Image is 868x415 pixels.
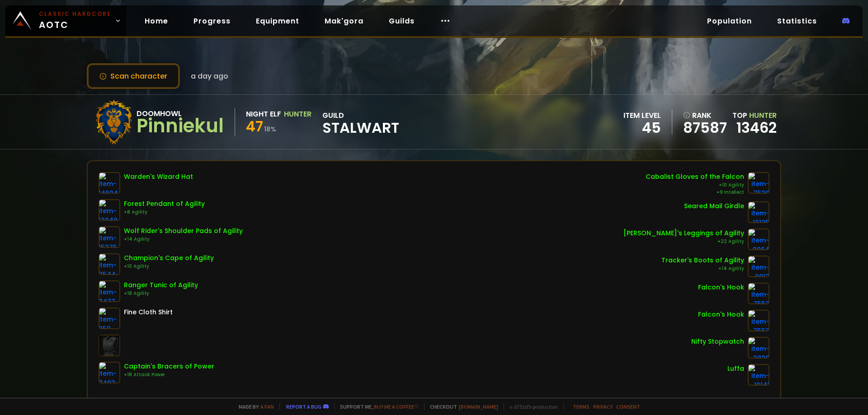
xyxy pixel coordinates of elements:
[661,265,744,272] div: +14 Agility
[623,238,744,245] div: +22 Agility
[623,121,661,135] div: 45
[691,337,744,346] div: Nifty Stopwatch
[99,199,120,221] img: item-12040
[99,280,120,302] img: item-7477
[748,228,769,250] img: item-9964
[124,199,205,209] div: Forest Pendant of Agility
[684,201,744,211] div: Seared Mail Girdle
[748,172,769,194] img: item-7530
[749,110,777,121] span: Hunter
[137,119,224,133] div: Pinniekul
[748,201,769,223] img: item-19125
[246,116,263,136] span: 47
[39,10,111,18] small: Classic Hardcore
[124,253,214,263] div: Champion's Cape of Agility
[124,290,198,297] div: +18 Agility
[186,12,238,30] a: Progress
[137,12,175,30] a: Home
[264,125,276,134] small: 18 %
[260,403,274,410] a: a fan
[748,364,769,386] img: item-19141
[623,228,744,238] div: [PERSON_NAME]'s Leggings of Agility
[124,263,214,270] div: +10 Agility
[623,110,661,121] div: item level
[748,283,769,304] img: item-7552
[99,226,120,248] img: item-15375
[249,12,307,30] a: Equipment
[191,70,228,82] span: a day ago
[424,403,498,410] span: Checkout
[732,110,777,121] div: Top
[748,256,769,277] img: item-9917
[698,283,744,292] div: Falcon's Hook
[661,256,744,265] div: Tracker's Boots of Agility
[322,121,399,135] span: Stalwart
[39,10,111,32] span: AOTC
[683,121,727,135] a: 87587
[646,172,744,182] div: Cabalist Gloves of the Falcon
[99,172,120,194] img: item-14604
[246,108,281,120] div: Night Elf
[616,403,640,410] a: Consent
[727,364,744,373] div: Luffa
[124,362,214,371] div: Captain's Bracers of Power
[593,403,613,410] a: Privacy
[124,308,173,317] div: Fine Cloth Shirt
[770,12,824,30] a: Statistics
[87,63,180,89] button: Scan character
[124,236,243,243] div: +14 Agility
[382,12,422,30] a: Guilds
[317,12,371,30] a: Mak'gora
[748,310,769,331] img: item-7552
[700,12,759,30] a: Population
[736,117,777,138] a: 13462
[286,403,321,410] a: Report a bug
[374,403,419,410] a: Buy me a coffee
[99,362,120,383] img: item-7493
[124,280,198,290] div: Ranger Tunic of Agility
[99,308,120,329] img: item-859
[504,403,558,410] span: v. d752d5 - production
[573,403,590,410] a: Terms
[233,403,274,410] span: Made by
[683,110,727,121] div: rank
[459,403,498,410] a: [DOMAIN_NAME]
[698,310,744,319] div: Falcon's Hook
[322,110,399,135] div: guild
[284,108,311,120] div: Hunter
[124,172,193,182] div: Warden's Wizard Hat
[124,371,214,378] div: +18 Attack Power
[124,226,243,236] div: Wolf Rider's Shoulder Pads of Agility
[334,403,419,410] span: Support me,
[646,189,744,196] div: +9 Intellect
[646,182,744,189] div: +10 Agility
[99,253,120,275] img: item-7544
[124,209,205,216] div: +8 Agility
[5,5,127,36] a: Classic HardcoreAOTC
[137,108,224,119] div: Doomhowl
[748,337,769,359] img: item-2820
